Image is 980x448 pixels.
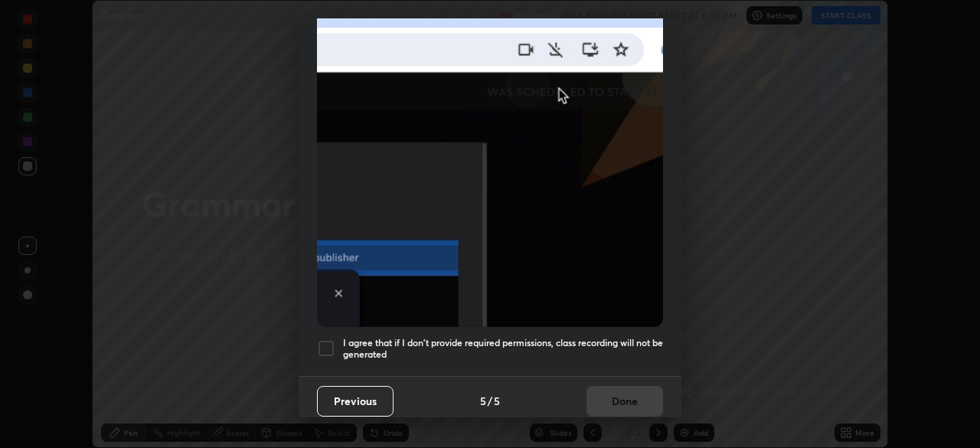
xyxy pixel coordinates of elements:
h5: I agree that if I don't provide required permissions, class recording will not be generated [343,337,663,361]
h4: 5 [480,393,486,409]
h4: 5 [494,393,500,409]
button: Previous [317,386,394,417]
h4: / [488,393,492,409]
